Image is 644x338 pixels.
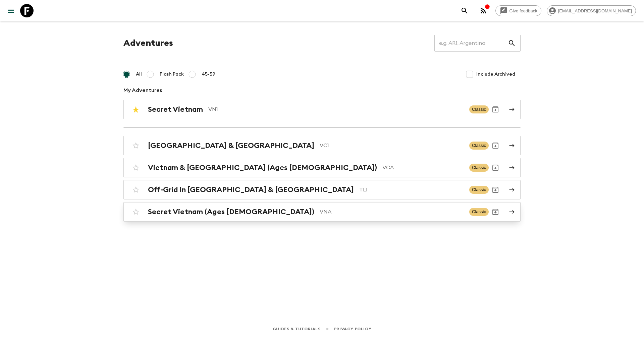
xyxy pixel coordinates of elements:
span: Classic [469,208,489,216]
p: VCA [382,164,464,172]
h1: Adventures [123,36,173,50]
h2: Vietnam & [GEOGRAPHIC_DATA] (Ages [DEMOGRAPHIC_DATA]) [148,163,377,172]
h2: Secret Vietnam (Ages [DEMOGRAPHIC_DATA]) [148,207,314,216]
button: Archive [489,183,502,196]
button: Archive [489,205,502,219]
span: Include Archived [476,71,515,78]
button: menu [4,4,17,17]
button: search adventures [458,4,471,17]
span: All [136,71,142,78]
a: Secret VietnamVN1ClassicArchive [123,100,521,119]
span: 45-59 [202,71,215,78]
span: Flash Pack [160,71,184,78]
h2: [GEOGRAPHIC_DATA] & [GEOGRAPHIC_DATA] [148,141,314,150]
p: My Adventures [123,86,521,94]
div: [EMAIL_ADDRESS][DOMAIN_NAME] [547,5,636,16]
p: VN1 [208,105,464,113]
span: Classic [469,105,489,113]
a: Privacy Policy [334,325,371,333]
p: VC1 [320,142,464,150]
a: Guides & Tutorials [273,325,321,333]
a: Secret Vietnam (Ages [DEMOGRAPHIC_DATA])VNAClassicArchive [123,202,521,222]
span: Classic [469,142,489,150]
a: Vietnam & [GEOGRAPHIC_DATA] (Ages [DEMOGRAPHIC_DATA])VCAClassicArchive [123,158,521,177]
input: e.g. AR1, Argentina [434,34,508,53]
a: Off-Grid In [GEOGRAPHIC_DATA] & [GEOGRAPHIC_DATA]TL1ClassicArchive [123,180,521,199]
button: Archive [489,161,502,174]
span: Give feedback [506,8,541,13]
span: Classic [469,186,489,194]
span: Classic [469,164,489,172]
button: Archive [489,103,502,116]
a: [GEOGRAPHIC_DATA] & [GEOGRAPHIC_DATA]VC1ClassicArchive [123,136,521,155]
span: [EMAIL_ADDRESS][DOMAIN_NAME] [554,8,636,13]
h2: Off-Grid In [GEOGRAPHIC_DATA] & [GEOGRAPHIC_DATA] [148,185,354,194]
p: TL1 [359,186,464,194]
p: VNA [320,208,464,216]
h2: Secret Vietnam [148,105,203,114]
button: Archive [489,139,502,152]
a: Give feedback [495,5,541,16]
